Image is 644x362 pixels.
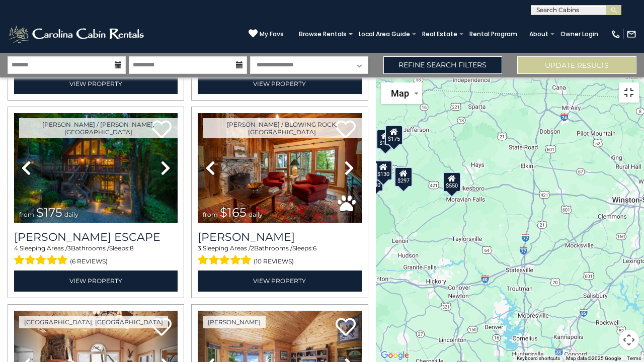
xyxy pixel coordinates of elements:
a: View Property [14,270,178,291]
img: mail-regular-white.png [626,29,636,39]
span: 3 [67,244,71,252]
a: Browse Rentals [294,27,352,41]
a: Terms (opens in new tab) [627,355,641,361]
img: Google [378,349,412,362]
a: [PERSON_NAME] / Blowing Rock, [GEOGRAPHIC_DATA] [203,118,361,138]
span: 4 [14,244,18,252]
a: [PERSON_NAME] / [PERSON_NAME], [GEOGRAPHIC_DATA] [19,118,178,138]
img: thumbnail_168627805.jpeg [14,113,178,223]
span: 2 [251,244,254,252]
a: Rental Program [464,27,522,41]
h3: Todd Escape [14,230,178,244]
a: View Property [198,73,361,94]
span: Map [391,88,409,99]
span: $175 [36,205,62,220]
h3: Azalea Hill [198,230,361,244]
div: Sleeping Areas / Bathrooms / Sleeps: [198,244,361,268]
img: White-1-2.png [8,24,147,44]
img: thumbnail_163277858.jpeg [198,113,361,223]
span: daily [64,211,78,218]
span: (6 reviews) [70,255,108,268]
button: Update Results [517,56,636,74]
div: $175 [385,125,403,145]
div: $130 [375,160,393,180]
button: Map camera controls [619,330,639,350]
a: Refine Search Filters [383,56,503,74]
a: Real Estate [417,27,462,41]
span: 6 [313,244,316,252]
span: 3 [198,244,201,252]
a: Open this area in Google Maps (opens a new window) [378,349,412,362]
span: My Favs [260,30,284,39]
a: Local Area Guide [354,27,415,41]
img: phone-regular-white.png [611,29,621,39]
span: 8 [130,244,134,252]
a: [PERSON_NAME] Escape [14,230,178,244]
span: $165 [220,205,247,220]
div: Sleeping Areas / Bathrooms / Sleeps: [14,244,178,268]
div: $550 [443,172,461,192]
span: from [203,211,218,218]
button: Change map style [381,82,422,104]
button: Keyboard shortcuts [517,355,560,362]
a: About [524,27,553,41]
button: Toggle fullscreen view [619,82,639,103]
div: $175 [376,129,394,149]
a: Add to favorites [336,317,356,338]
div: $297 [394,167,413,187]
span: (10 reviews) [254,255,294,268]
span: Map data ©2025 Google [566,355,621,361]
a: View Property [198,270,361,291]
a: Owner Login [555,27,603,41]
span: from [19,211,34,218]
a: [PERSON_NAME] [203,316,266,328]
span: daily [249,211,263,218]
a: My Favs [249,29,284,39]
a: View Property [14,73,178,94]
a: [GEOGRAPHIC_DATA], [GEOGRAPHIC_DATA] [19,316,168,328]
a: [PERSON_NAME] [198,230,361,244]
